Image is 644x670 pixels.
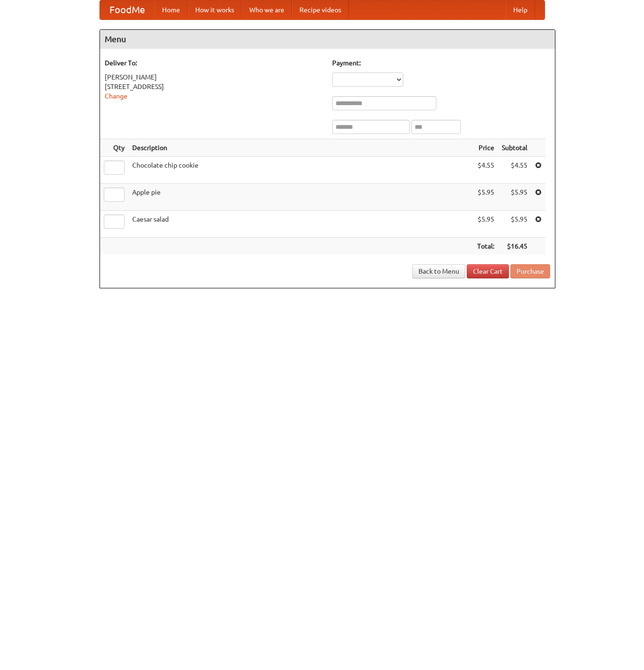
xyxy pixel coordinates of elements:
[473,211,498,238] td: $5.95
[510,264,550,278] button: Purchase
[498,184,531,211] td: $5.95
[498,211,531,238] td: $5.95
[128,139,473,157] th: Description
[473,139,498,157] th: Price
[100,30,555,49] h4: Menu
[128,184,473,211] td: Apple pie
[154,0,188,19] a: Home
[105,82,323,91] div: [STREET_ADDRESS]
[292,0,349,19] a: Recipe videos
[128,157,473,184] td: Chocolate chip cookie
[100,0,154,19] a: FoodMe
[467,264,509,278] a: Clear Cart
[412,264,465,278] a: Back to Menu
[473,157,498,184] td: $4.55
[473,238,498,255] th: Total:
[498,157,531,184] td: $4.55
[105,72,323,82] div: [PERSON_NAME]
[242,0,292,19] a: Who we are
[332,58,550,68] h5: Payment:
[105,58,323,68] h5: Deliver To:
[100,139,128,157] th: Qty
[473,184,498,211] td: $5.95
[188,0,242,19] a: How it works
[498,139,531,157] th: Subtotal
[105,92,127,100] a: Change
[128,211,473,238] td: Caesar salad
[498,238,531,255] th: $16.45
[506,0,535,19] a: Help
